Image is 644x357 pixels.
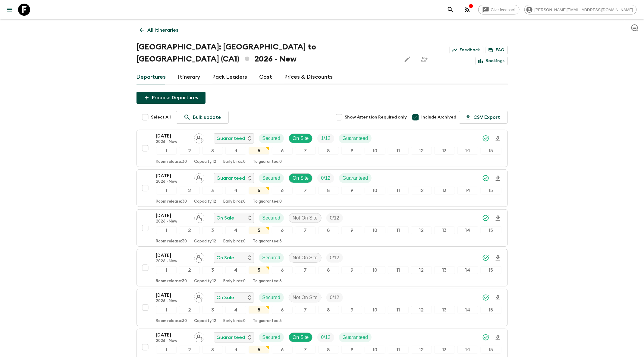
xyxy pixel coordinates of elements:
[411,147,432,155] div: 12
[293,334,309,341] p: On Site
[194,319,216,324] p: Capacity: 12
[341,306,362,314] div: 9
[482,334,489,341] svg: Synced Successfully
[137,130,508,167] button: [DATE]2026 - NewAssign pack leaderGuaranteedSecuredOn SiteTrip FillGuaranteed12345678910111213141...
[321,175,330,182] p: 0 / 12
[457,147,478,155] div: 14
[156,266,177,274] div: 1
[388,187,409,194] div: 11
[289,213,322,223] div: Not On Site
[457,346,478,354] div: 14
[156,147,177,155] div: 1
[284,70,333,84] a: Prices & Discounts
[321,135,330,142] p: 1 / 12
[224,160,246,164] p: Early birds: 0
[259,293,284,302] div: Secured
[486,46,508,54] a: FAQ
[295,346,316,354] div: 7
[225,226,246,234] div: 4
[494,294,501,302] svg: Download Onboarding
[156,279,187,284] p: Room release: 30
[259,333,284,342] div: Secured
[482,135,489,142] svg: Synced Successfully
[482,254,489,261] svg: Synced Successfully
[217,135,245,142] p: Guaranteed
[272,226,293,234] div: 6
[321,334,330,341] p: 0 / 12
[137,92,206,104] button: Propose Departures
[434,346,455,354] div: 13
[224,199,246,204] p: Early birds: 0
[341,346,362,354] div: 9
[156,199,187,204] p: Room release: 30
[137,70,166,84] a: Departures
[481,346,501,354] div: 15
[524,5,637,14] div: [PERSON_NAME][EMAIL_ADDRESS][DOMAIN_NAME]
[176,111,229,124] a: Bulk update
[194,199,216,204] p: Capacity: 12
[318,187,339,194] div: 8
[249,187,269,194] div: 5
[388,147,409,155] div: 11
[194,215,204,220] span: Assign pack leader
[194,254,204,259] span: Assign pack leader
[457,187,478,194] div: 14
[318,226,339,234] div: 8
[156,239,187,244] p: Room release: 30
[137,169,508,207] button: [DATE]2026 - NewAssign pack leaderGuaranteedSecuredOn SiteTrip FillGuaranteed12345678910111213141...
[249,346,269,354] div: 5
[156,259,189,264] p: 2026 - New
[317,173,334,183] div: Trip Fill
[293,175,309,182] p: On Site
[202,266,223,274] div: 3
[156,319,187,324] p: Room release: 30
[330,294,339,301] p: 0 / 12
[445,4,457,16] button: search adventures
[225,187,246,194] div: 4
[156,331,189,339] p: [DATE]
[318,346,339,354] div: 8
[137,249,508,286] button: [DATE]2026 - NewAssign pack leaderOn SaleSecuredNot On SiteTrip Fill123456789101112131415Room rel...
[156,219,189,224] p: 2026 - New
[217,175,245,182] p: Guaranteed
[411,187,432,194] div: 12
[481,147,501,155] div: 15
[272,147,293,155] div: 6
[224,279,246,284] p: Early birds: 0
[194,279,216,284] p: Capacity: 12
[253,199,282,204] p: To guarantee: 0
[289,173,313,183] div: On Site
[225,346,246,354] div: 4
[295,187,316,194] div: 7
[388,306,409,314] div: 11
[295,147,316,155] div: 7
[341,147,362,155] div: 9
[422,114,457,120] span: Include Archived
[194,334,204,339] span: Assign pack leader
[411,306,432,314] div: 12
[341,187,362,194] div: 9
[365,226,385,234] div: 10
[459,111,508,124] button: CSV Export
[411,226,432,234] div: 12
[494,215,501,222] svg: Download Onboarding
[262,214,281,222] p: Secured
[259,173,284,183] div: Secured
[326,253,343,263] div: Trip Fill
[259,70,272,84] a: Cost
[317,333,334,342] div: Trip Fill
[194,239,216,244] p: Capacity: 12
[137,209,508,247] button: [DATE]2026 - NewAssign pack leaderOn SaleSecuredNot On SiteTrip Fill123456789101112131415Room rel...
[212,70,247,84] a: Pack Leaders
[224,319,246,324] p: Early birds: 0
[137,289,508,326] button: [DATE]2026 - NewAssign pack leaderOn SaleSecuredNot On SiteTrip Fill123456789101112131415Room rel...
[365,346,385,354] div: 10
[330,214,339,222] p: 0 / 12
[224,239,246,244] p: Early birds: 0
[272,187,293,194] div: 6
[217,254,234,261] p: On Sale
[156,160,187,164] p: Room release: 30
[289,333,313,342] div: On Site
[156,172,189,179] p: [DATE]
[148,27,178,34] p: All itineraries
